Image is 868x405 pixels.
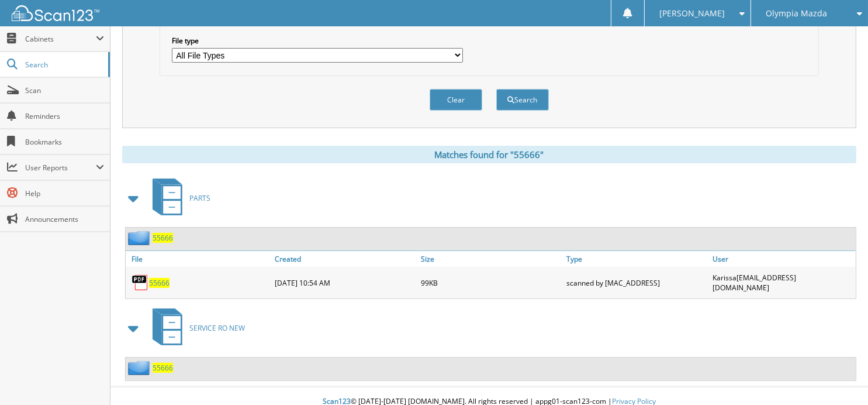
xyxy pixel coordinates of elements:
img: PDF.png [132,274,149,291]
a: 55666 [149,278,170,288]
button: Clear [430,89,482,111]
a: 55666 [153,363,173,373]
span: [PERSON_NAME] [659,10,725,17]
span: PARTS [189,193,210,203]
a: File [126,251,272,267]
button: Search [496,89,549,111]
span: Olympia Mazda [766,10,827,17]
img: scan123-logo-white.svg [12,5,99,21]
span: Announcements [25,214,104,224]
img: folder2.png [128,231,153,245]
div: 99KB [418,270,564,296]
img: folder2.png [128,361,153,375]
a: 55666 [153,233,173,243]
a: SERVICE RO NEW [146,305,245,351]
a: Type [563,251,710,267]
a: Created [272,251,418,267]
span: User Reports [25,163,96,173]
span: SERVICE RO NEW [189,323,245,333]
span: Reminders [25,111,104,121]
span: Help [25,188,104,198]
span: Cabinets [25,34,96,44]
div: scanned by [MAC_ADDRESS] [563,270,710,296]
span: Bookmarks [25,137,104,147]
a: Size [418,251,564,267]
div: Matches found for "55666" [122,146,856,163]
label: File type [172,36,463,46]
div: [DATE] 10:54 AM [272,270,418,296]
iframe: Chat Widget [810,349,868,405]
a: PARTS [146,175,210,221]
a: User [710,251,856,267]
span: Scan [25,85,104,95]
span: Search [25,60,102,70]
div: Karissa [EMAIL_ADDRESS][DOMAIN_NAME] [710,270,856,296]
